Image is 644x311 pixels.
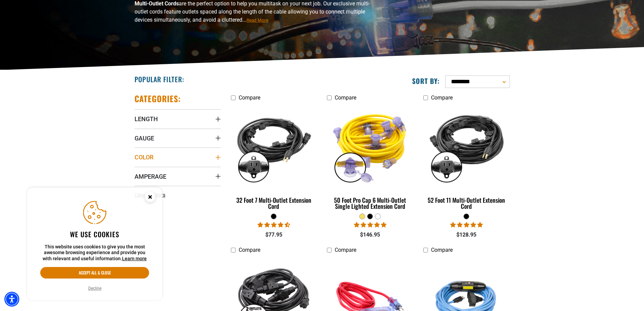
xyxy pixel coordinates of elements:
a: yellow 50 Foot Pro Cap 6 Multi-Outlet Single Lighted Extension Cord [327,104,413,213]
div: 32 Foot 7 Multi-Outlet Extension Cord [231,197,317,209]
div: $128.95 [423,231,509,239]
div: $77.95 [231,231,317,239]
div: 52 Foot 11 Multi-Outlet Extension Cord [423,197,509,209]
span: Compare [335,94,356,101]
div: 50 Foot Pro Cap 6 Multi-Outlet Single Lighted Extension Cord [327,197,413,209]
span: 4.68 stars [258,222,290,228]
div: Accessibility Menu [4,292,19,307]
p: This website uses cookies to give you the most awesome browsing experience and provide you with r... [40,244,149,262]
span: Length [135,115,158,123]
span: 4.80 stars [354,222,386,228]
span: are the perfect option to help you multitask on your next job. Our exclusive multi-outlet cords f... [135,0,370,23]
img: black [231,108,316,185]
b: Multi-Outlet Cords [135,0,179,7]
span: Read More [246,18,268,23]
button: Accept all & close [40,267,149,279]
span: Gauge [135,134,154,142]
span: Compare [239,94,260,101]
a: black 32 Foot 7 Multi-Outlet Extension Cord [231,104,317,213]
button: Decline [86,285,103,292]
span: Compare [335,247,356,253]
summary: Gauge [135,129,221,148]
h2: Popular Filter: [135,75,184,84]
span: Compare [431,247,453,253]
span: Amperage [135,173,166,180]
span: Compare [431,94,453,101]
img: yellow [328,108,413,185]
summary: Color [135,148,221,166]
aside: Cookie Consent [27,187,162,301]
span: Color [135,153,153,161]
h2: We use cookies [40,230,149,239]
img: black [424,108,509,185]
h2: Categories: [135,93,181,104]
span: Compare [239,247,260,253]
a: Learn more [122,256,147,261]
summary: Length [135,109,221,128]
span: 4.95 stars [450,222,483,228]
div: $146.95 [327,231,413,239]
a: black 52 Foot 11 Multi-Outlet Extension Cord [423,104,509,213]
summary: Amperage [135,167,221,186]
label: Sort by: [412,76,440,85]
